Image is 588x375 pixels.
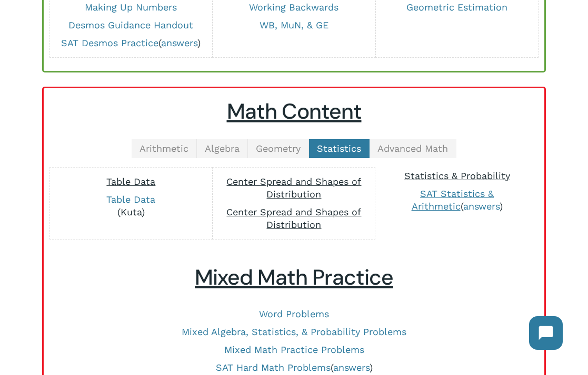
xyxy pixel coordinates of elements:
[195,264,393,291] u: Mixed Math Practice
[463,201,500,212] a: answers
[519,306,573,360] iframe: Chatbot
[197,139,248,158] a: Algebra
[248,139,309,158] a: Geometry
[224,344,364,355] a: Mixed Math Practice Problems
[106,194,155,205] a: Table Data
[406,2,507,13] a: Geometric Estimation
[68,19,193,30] a: Desmos Guidance Handout
[333,362,370,373] a: answers
[412,188,494,212] a: SAT Statistics & Arithmetic
[249,2,338,13] a: Working Backwards
[139,143,188,154] span: Arithmetic
[260,19,328,30] a: WB, MuN, & GE
[370,139,456,158] a: Advanced Math
[227,98,362,126] u: Math Content
[216,362,331,373] a: SAT Hard Math Problems
[54,361,534,374] p: ( )
[85,2,177,13] a: Making Up Numbers
[404,170,510,181] a: Statistics & Probability
[55,193,207,218] p: (Kuta)
[226,176,361,200] span: Center Spread and Shapes of Distribution
[377,143,448,154] span: Advanced Math
[161,37,197,48] a: answers
[256,143,301,154] span: Geometry
[182,326,406,337] a: Mixed Algebra, Statistics, & Probability Problems
[55,37,207,49] p: ( )
[132,139,197,158] a: Arithmetic
[106,176,155,187] span: Table Data
[226,206,361,230] span: Center Spread and Shapes of Distribution
[381,187,534,213] p: ( )
[309,139,370,158] a: Statistics
[317,143,361,154] span: Statistics
[61,37,158,48] a: SAT Desmos Practice
[205,143,240,154] span: Algebra
[259,308,329,319] a: Word Problems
